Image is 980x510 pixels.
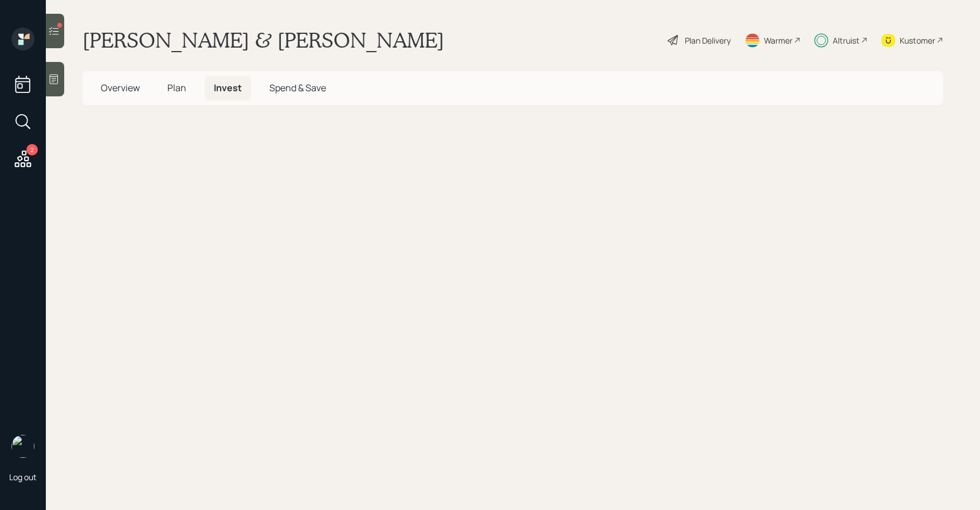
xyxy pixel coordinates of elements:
[83,28,444,53] h1: [PERSON_NAME] & [PERSON_NAME]
[685,34,731,46] div: Plan Delivery
[9,472,37,482] div: Log out
[11,435,34,458] img: sami-boghos-headshot.png
[214,81,242,94] span: Invest
[101,81,140,94] span: Overview
[764,34,793,46] div: Warmer
[269,81,326,94] span: Spend & Save
[167,81,186,94] span: Plan
[26,144,38,155] div: 2
[900,34,935,46] div: Kustomer
[833,34,860,46] div: Altruist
